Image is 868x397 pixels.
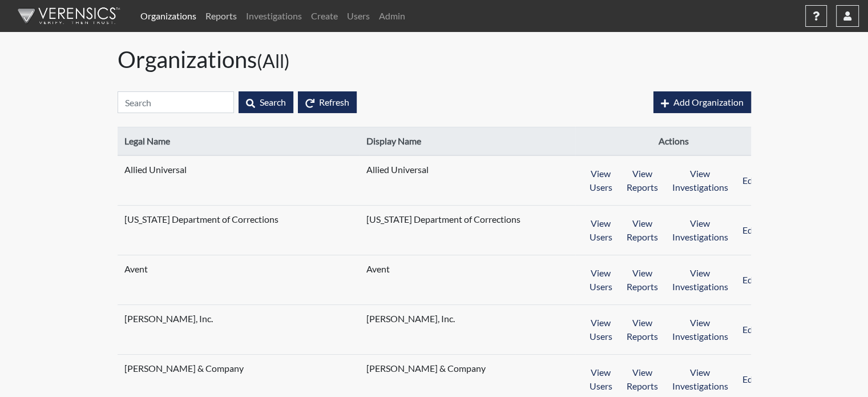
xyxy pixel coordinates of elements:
span: [US_STATE] Department of Corrections [366,212,520,226]
h1: Organizations [118,46,751,73]
th: Display Name [360,127,575,156]
span: Avent [366,262,509,276]
input: Search [118,91,234,113]
button: View Investigations [665,163,736,198]
button: View Investigations [665,262,736,298]
a: Create [306,5,342,27]
button: Edit [735,362,766,397]
button: Refresh [298,91,357,113]
span: Refresh [319,97,349,107]
span: [US_STATE] Department of Corrections [124,212,278,226]
small: (All) [257,50,290,72]
a: Admin [374,5,410,27]
span: [PERSON_NAME] & Company [366,362,509,375]
button: Add Organization [653,91,751,113]
span: [PERSON_NAME], Inc. [124,312,267,326]
a: Investigations [241,5,306,27]
button: View Investigations [665,312,736,347]
button: View Users [582,163,620,198]
a: Users [342,5,374,27]
span: Allied Universal [124,163,267,177]
button: View Investigations [665,362,736,397]
span: [PERSON_NAME], Inc. [366,312,509,326]
button: View Users [582,262,620,298]
button: View Users [582,362,620,397]
button: View Investigations [665,212,736,248]
button: View Reports [619,312,665,347]
span: Add Organization [673,97,744,107]
button: Edit [735,163,766,198]
a: Reports [201,5,241,27]
button: View Reports [619,262,665,298]
a: Organizations [136,5,201,27]
button: Edit [735,262,766,298]
span: [PERSON_NAME] & Company [124,362,267,375]
button: Search [239,91,293,113]
span: Search [260,97,286,107]
span: Avent [124,262,267,276]
button: View Reports [619,362,665,397]
button: Edit [735,312,766,347]
span: Allied Universal [366,163,509,177]
button: View Users [582,312,620,347]
th: Legal Name [118,127,360,156]
button: Edit [735,212,766,248]
button: View Users [582,212,620,248]
button: View Reports [619,212,665,248]
button: View Reports [619,163,665,198]
th: Actions [575,127,773,156]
